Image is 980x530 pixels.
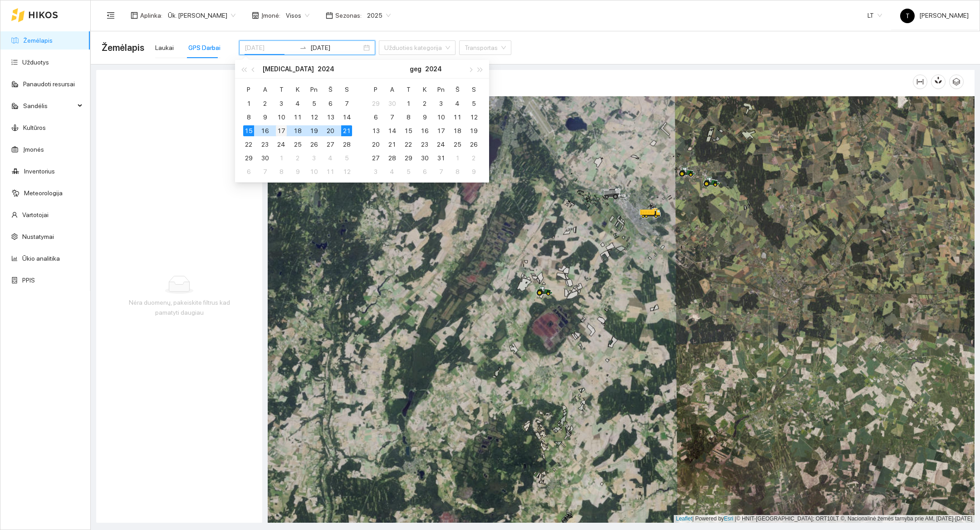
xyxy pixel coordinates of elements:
[273,165,289,178] td: 2024-05-08
[370,153,381,163] div: 27
[273,110,289,124] td: 2024-04-10
[419,139,430,150] div: 23
[22,233,54,240] a: Nustatymai
[240,124,257,138] td: 2024-04-15
[367,165,384,178] td: 2024-06-03
[400,97,416,110] td: 2024-05-01
[384,151,400,165] td: 2024-05-28
[403,153,414,163] div: 29
[400,82,416,97] th: T
[449,138,465,151] td: 2024-05-25
[260,166,270,177] div: 7
[289,124,306,138] td: 2024-04-18
[107,11,115,20] span: menu-fold
[433,151,449,165] td: 2024-05-31
[433,165,449,178] td: 2024-06-07
[168,9,235,22] span: Ūk. Sigitas Krivickas
[367,82,384,97] th: P
[436,112,446,123] div: 10
[400,165,416,178] td: 2024-06-05
[403,98,414,109] div: 1
[309,125,319,136] div: 19
[913,74,927,89] button: column-width
[468,166,479,177] div: 9
[465,138,482,151] td: 2024-05-26
[318,60,334,78] button: 2024
[419,98,430,109] div: 2
[400,138,416,151] td: 2024-05-22
[243,166,254,177] div: 6
[468,98,479,109] div: 5
[403,166,414,177] div: 5
[22,255,60,262] a: Ūkio analitika
[306,110,322,124] td: 2024-04-12
[384,124,400,138] td: 2024-05-14
[276,153,287,163] div: 1
[257,110,273,124] td: 2024-04-09
[22,59,49,66] a: Užduotys
[341,166,352,177] div: 12
[309,139,319,150] div: 26
[23,80,75,88] a: Panaudoti resursai
[465,97,482,110] td: 2024-05-05
[452,125,463,136] div: 18
[240,97,257,110] td: 2024-04-01
[273,124,289,138] td: 2024-04-17
[24,189,63,197] a: Meteorologija
[306,138,322,151] td: 2024-04-26
[468,153,479,163] div: 2
[240,151,257,165] td: 2024-04-29
[674,515,975,523] div: | Powered by © HNIT-[GEOGRAPHIC_DATA]; ORT10LT ©, Nacionalinė žemės tarnyba prie AM, [DATE]-[DATE]
[724,515,734,522] a: Esri
[276,139,287,150] div: 24
[384,138,400,151] td: 2024-05-21
[292,98,303,109] div: 4
[735,515,736,522] span: |
[309,166,319,177] div: 10
[292,153,303,163] div: 2
[335,10,362,20] span: Sezonas :
[309,153,319,163] div: 3
[867,9,882,22] span: LT
[341,112,352,123] div: 14
[468,139,479,150] div: 26
[436,139,446,150] div: 24
[292,125,303,136] div: 18
[433,110,449,124] td: 2024-05-10
[240,165,257,178] td: 2024-05-06
[252,12,259,19] span: shop
[452,166,463,177] div: 8
[292,112,303,123] div: 11
[240,110,257,124] td: 2024-04-08
[309,112,319,123] div: 12
[387,98,397,109] div: 30
[276,166,287,177] div: 8
[419,166,430,177] div: 6
[279,69,913,94] div: Žemėlapis
[387,125,397,136] div: 14
[419,125,430,136] div: 16
[240,82,257,97] th: P
[322,138,338,151] td: 2024-04-27
[387,153,397,163] div: 28
[289,97,306,110] td: 2024-04-04
[449,151,465,165] td: 2024-06-01
[436,98,446,109] div: 3
[306,82,322,97] th: Pn
[289,82,306,97] th: K
[433,124,449,138] td: 2024-05-17
[416,165,433,178] td: 2024-06-06
[384,110,400,124] td: 2024-05-07
[131,12,138,19] span: layout
[367,124,384,138] td: 2024-05-13
[23,124,46,131] a: Kultūros
[273,97,289,110] td: 2024-04-03
[260,153,270,163] div: 30
[292,166,303,177] div: 9
[416,151,433,165] td: 2024-05-30
[452,112,463,123] div: 11
[325,139,336,150] div: 27
[289,138,306,151] td: 2024-04-25
[338,165,355,178] td: 2024-05-12
[257,151,273,165] td: 2024-04-30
